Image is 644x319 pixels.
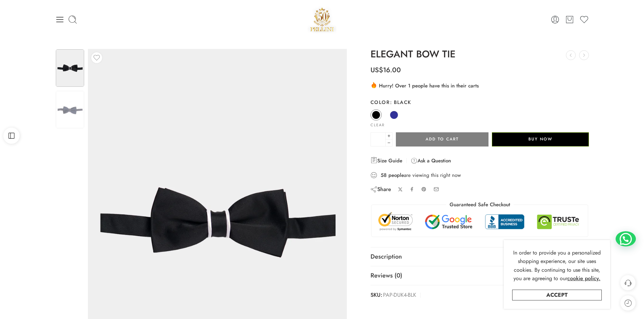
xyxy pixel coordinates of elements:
[409,187,414,192] a: Share on Facebook
[371,65,383,75] span: US$
[371,81,589,89] div: Hurry! Over 1 people have this in their carts
[396,132,488,147] button: Add to cart
[390,99,411,106] span: Black
[512,290,602,300] a: Accept
[513,249,601,283] span: In order to provide you a personalized shopping experience, our site uses cookies. By continuing ...
[371,49,589,60] h1: ELEGANT BOW TIE
[371,171,589,179] div: are viewing this right now
[371,132,386,147] input: Product quantity
[371,266,589,285] a: Reviews (0)
[388,172,404,179] strong: people
[550,15,560,24] a: Login / Register
[565,15,574,24] a: Cart
[383,290,416,300] span: PAP-DUK4-BLK
[56,49,84,87] img: Artboard 2-20
[433,186,439,192] a: Email to your friends
[377,212,583,232] img: Trust
[421,187,427,192] a: Pin on Pinterest
[308,5,337,34] img: Pellini
[371,186,391,193] div: Share
[381,172,387,179] strong: 58
[56,91,84,128] img: Artboard 2-20
[371,290,382,300] strong: SKU:
[579,15,589,24] a: Wishlist
[308,5,337,34] a: Pellini -
[371,124,385,127] a: Clear options
[371,65,401,75] bdi: 16.00
[411,157,451,165] a: Ask a Question
[371,247,589,266] a: Description
[371,99,589,106] label: Color
[371,157,402,165] a: Size Guide
[446,201,514,208] legend: Guaranteed Safe Checkout
[398,187,403,192] a: Share on X
[492,132,589,147] button: Buy Now
[567,274,600,283] a: cookie policy.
